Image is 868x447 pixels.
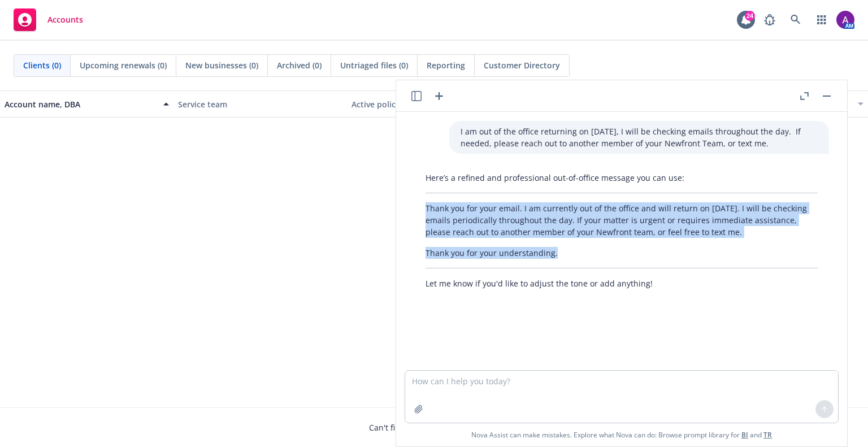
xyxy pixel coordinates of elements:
[426,202,818,238] p: Thank you for your email. I am currently out of the office and will return on [DATE]. I will be c...
[763,430,772,440] a: TR
[461,125,818,149] p: I am out of the office returning on [DATE], I will be checking emails throughout the day. If need...
[745,11,755,21] div: 24
[173,90,347,118] button: Service team
[741,430,748,440] a: BI
[427,59,465,71] span: Reporting
[347,90,520,118] button: Active policies
[178,98,342,110] div: Service team
[23,59,61,71] span: Clients (0)
[426,172,818,184] p: Here’s a refined and professional out-of-office message you can use:
[351,98,516,110] div: Active policies
[47,15,83,24] span: Accounts
[277,59,322,71] span: Archived (0)
[758,8,781,31] a: Report a Bug
[836,11,854,29] img: photo
[185,59,258,71] span: New businesses (0)
[426,247,818,259] p: Thank you for your understanding.
[426,277,818,289] p: Let me know if you'd like to adjust the tone or add anything!
[369,422,499,433] span: Can't find an account?
[5,98,157,110] div: Account name, DBA
[810,8,833,31] a: Switch app
[401,423,843,446] span: Nova Assist can make mistakes. Explore what Nova can do: Browse prompt library for and
[484,59,560,71] span: Customer Directory
[80,59,167,71] span: Upcoming renewals (0)
[9,4,88,36] a: Accounts
[784,8,807,31] a: Search
[340,59,408,71] span: Untriaged files (0)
